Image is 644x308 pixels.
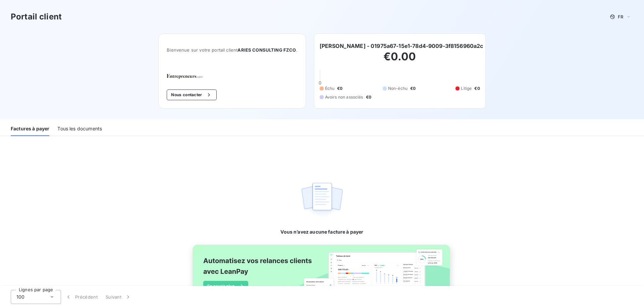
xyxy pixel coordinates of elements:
h6: [PERSON_NAME] - 01975a67-15e1-78d4-9009-3f8156960a2c [320,42,483,50]
h2: €0.00 [320,50,480,70]
span: €0 [337,85,342,91]
button: Nous contacter [167,89,216,100]
span: 0 [319,80,321,85]
img: Company logo [167,74,210,79]
span: Non-échu [388,85,408,91]
span: Litige [461,85,472,91]
button: Suivant [102,290,136,304]
img: empty state [301,179,343,221]
span: ARIES CONSULTING FZCO [237,47,296,53]
span: €0 [474,85,480,91]
span: FR [618,14,623,19]
button: Précédent [61,290,102,304]
div: Tous les documents [57,122,102,136]
div: Factures à payer [11,122,49,136]
span: €0 [410,85,416,91]
span: Échu [325,85,335,91]
span: Avoirs non associés [325,94,363,100]
span: €0 [366,94,371,100]
span: 100 [16,294,24,300]
span: Vous n’avez aucune facture à payer [280,229,363,235]
span: Bienvenue sur votre portail client . [167,47,297,53]
h3: Portail client [11,11,62,23]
